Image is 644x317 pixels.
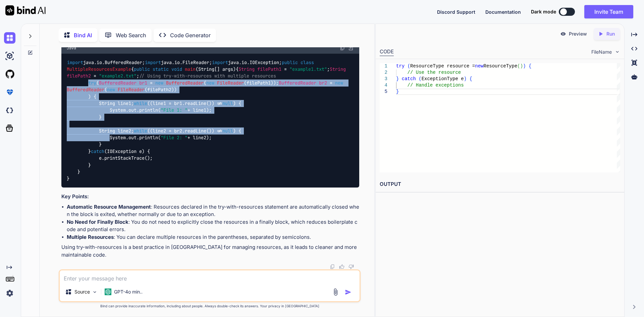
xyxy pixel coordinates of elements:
span: = [150,80,153,86]
span: new [335,80,343,86]
h3: Key Points: [61,193,359,201]
span: } [396,89,399,94]
img: dislike [348,264,354,269]
button: Invite Team [584,5,633,18]
h2: OUTPUT [376,176,624,192]
p: Run [606,31,615,37]
div: 1 [380,63,387,69]
span: ) [464,76,466,82]
li: : Resources declared in the try-with-resources statement are automatically closed when the block ... [67,203,359,218]
span: ( [407,63,410,69]
span: new [475,63,483,69]
span: br1 [139,80,147,86]
img: Open in Browser [348,45,354,51]
span: import [145,59,161,65]
img: preview [560,31,566,37]
span: "example1.txt" [289,66,327,72]
span: static [153,66,169,72]
span: Documentation [485,9,521,15]
span: BufferedReader [279,80,316,86]
img: icon [345,289,352,296]
strong: No Need for Finally Block [67,219,128,225]
button: Documentation [485,8,521,15]
span: "example2.txt" [99,73,137,79]
div: 3 [380,76,387,82]
span: import [212,59,228,65]
span: new [107,87,115,93]
span: catch [91,148,104,154]
span: Dark mode [531,8,556,15]
img: ai-studio [4,50,15,62]
span: String [238,66,255,72]
span: try [88,80,96,86]
img: copy [340,45,345,51]
span: null [222,100,233,106]
img: chat [4,32,15,44]
strong: Multiple Resources [67,234,114,240]
img: settings [4,287,15,299]
span: filePath2 [67,73,91,79]
span: MultipleResourcesExample [67,66,131,72]
span: // Using try-with-resources with multiple resources [139,73,276,79]
span: ) [520,63,523,69]
span: catch [401,76,416,82]
li: : You can declare multiple resources in the parentheses, separated by semicolons. [67,233,359,241]
div: 4 [380,82,387,89]
span: while [134,100,147,106]
div: CODE [380,48,394,56]
span: null [222,128,233,134]
img: Bind AI [5,5,46,15]
img: darkCloudIdeIcon [4,105,15,116]
img: premium [4,87,15,98]
span: = [284,66,287,72]
span: while [134,128,147,134]
img: GPT-4o mini [105,288,111,295]
div: 5 [380,89,387,95]
span: "File 2: " [161,135,187,141]
span: String [330,66,346,72]
span: BufferedReader [67,87,104,93]
span: = [330,80,332,86]
span: new [155,80,163,86]
span: BufferedReader [166,80,204,86]
span: ) [523,63,526,69]
span: filePath1 [257,66,281,72]
span: Java [67,45,76,51]
p: Code Generator [170,31,211,39]
img: copy [330,264,335,269]
span: BufferedReader [99,80,137,86]
img: githubLight [4,68,15,80]
strong: Automatic Resource Management [67,204,151,210]
p: Bind can provide inaccurate information, including about people. Always double-check its answers.... [59,304,361,309]
span: ( [517,63,520,69]
p: Using try-with-resources is a best practice in [GEOGRAPHIC_DATA] for managing resources, as it le... [61,244,359,259]
span: FileReader [118,87,145,93]
span: "File 1: " [161,107,187,113]
span: { [529,63,531,69]
span: main [185,66,196,72]
span: void [171,66,182,72]
span: public [282,59,298,65]
p: Source [74,288,90,295]
span: public [134,66,150,72]
span: new [206,80,214,86]
code: java.io.BufferedReader; java.io.FileReader; java.io.IOException; { { ; ; ( ( (filePath1)); ( (fil... [67,59,348,182]
span: (String[] args) [196,66,236,72]
p: Bind AI [74,31,92,39]
span: try [396,63,405,69]
span: FileName [591,49,612,55]
span: // Handle exceptions [407,83,464,88]
p: Preview [569,31,587,37]
span: = [94,73,96,79]
span: ( [419,76,421,82]
img: Pick Models [92,289,98,295]
img: like [339,264,344,269]
span: Discord Support [437,9,475,15]
div: 2 [380,69,387,76]
span: class [301,59,314,65]
span: br2 [319,80,327,86]
span: ResourceType [483,63,517,69]
span: FileReader [217,80,244,86]
span: ResourceType resource = [410,63,475,69]
p: Web Search [116,31,146,39]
